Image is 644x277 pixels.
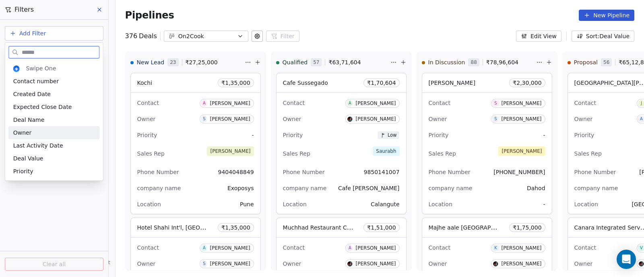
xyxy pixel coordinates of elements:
[13,77,59,85] span: Contact number
[13,103,72,111] span: Expected Close Date
[26,64,56,72] span: Swipe One
[13,116,45,124] span: Deal Name
[13,154,43,162] span: Deal Value
[13,129,32,137] span: Owner
[13,142,63,150] span: Last Activity Date
[8,62,100,178] div: Suggestions
[13,66,20,72] img: cropped-swipepages4x-32x32.png
[13,167,33,175] span: Priority
[13,90,51,98] span: Created Date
